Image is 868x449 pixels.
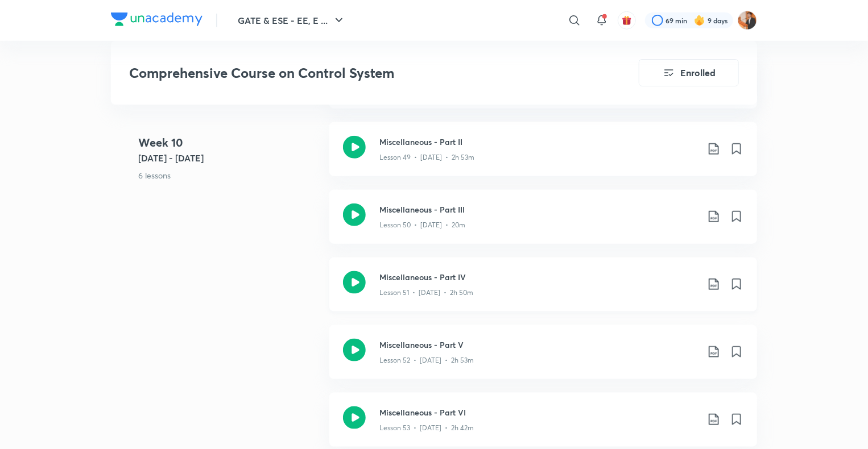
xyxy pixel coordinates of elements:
[379,136,698,148] h3: Miscellaneous - Part II
[379,288,473,298] p: Lesson 51 • [DATE] • 2h 50m
[329,122,757,190] a: Miscellaneous - Part IILesson 49 • [DATE] • 2h 53m
[138,169,320,181] p: 6 lessons
[129,65,574,81] h3: Comprehensive Course on Control System
[138,134,320,151] h4: Week 10
[329,190,757,257] a: Miscellaneous - Part IIILesson 50 • [DATE] • 20m
[379,423,474,433] p: Lesson 53 • [DATE] • 2h 42m
[379,355,474,365] p: Lesson 52 • [DATE] • 2h 53m
[379,339,698,351] h3: Miscellaneous - Part V
[379,406,698,418] h3: Miscellaneous - Part VI
[111,13,202,26] img: Company Logo
[622,15,632,26] img: avatar
[694,15,705,26] img: streak
[379,220,465,230] p: Lesson 50 • [DATE] • 20m
[618,11,636,30] button: avatar
[329,325,757,393] a: Miscellaneous - Part VLesson 52 • [DATE] • 2h 53m
[231,9,353,32] button: GATE & ESE - EE, E ...
[329,257,757,325] a: Miscellaneous - Part IVLesson 51 • [DATE] • 2h 50m
[138,151,320,164] h5: [DATE] - [DATE]
[379,152,474,163] p: Lesson 49 • [DATE] • 2h 53m
[111,13,202,29] a: Company Logo
[738,11,757,30] img: Ayush sagitra
[639,59,739,86] button: Enrolled
[379,271,698,283] h3: Miscellaneous - Part IV
[379,203,698,215] h3: Miscellaneous - Part III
